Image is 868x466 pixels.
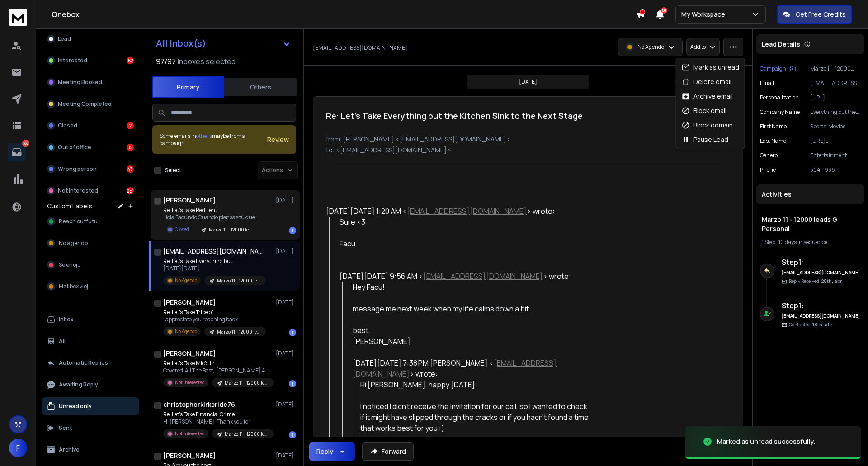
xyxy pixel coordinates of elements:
h1: All Inbox(s) [156,39,206,48]
p: [URL][DOMAIN_NAME] [810,137,861,145]
p: All [59,338,66,345]
p: No Agendo [637,43,664,51]
p: from: [PERSON_NAME] <[EMAIL_ADDRESS][DOMAIN_NAME]> [326,135,730,144]
h6: [EMAIL_ADDRESS][DOMAIN_NAME] [782,269,861,276]
p: First Name [760,123,787,130]
p: [DATE] [276,401,296,408]
p: Contacted [789,321,832,328]
p: Get Free Credits [796,10,846,19]
div: I noticed I didn’t receive the invitation for our call, so I wanted to check if it might have sli... [360,401,590,433]
div: | [762,239,859,246]
p: Add to [690,43,706,51]
div: 52 [127,57,134,64]
p: Re: Let’s Take Mic’d In [163,360,272,367]
button: Others [224,77,297,97]
p: Reply Received [789,278,842,285]
div: 1 [289,329,296,336]
div: Block domain [682,121,733,130]
p: Marzo 11 - 12000 leads G Personal [217,329,260,335]
h3: Custom Labels [47,202,92,211]
p: Entertainment News [810,152,861,159]
p: Sent [59,424,72,432]
h6: [EMAIL_ADDRESS][DOMAIN_NAME] [782,313,861,320]
p: género [760,152,778,159]
h6: Step 1 : [782,257,861,268]
p: 360 [22,140,29,147]
p: My Workspace [681,10,729,19]
div: [DATE][DATE] 7:38 PM [PERSON_NAME] < > wrote: [353,358,590,379]
p: [DATE] [276,350,296,357]
span: 10 days in sequence [778,238,827,246]
div: Pause Lead [682,135,728,144]
div: Some emails in maybe from a campaign [160,132,267,147]
span: 28th, abr [821,278,842,284]
div: 12 [127,144,134,151]
p: Re: Let’s Take Financial Crime [163,411,272,418]
p: [EMAIL_ADDRESS][DOMAIN_NAME] [313,44,407,52]
p: Inbox [59,316,74,323]
p: Not Interested [175,430,205,437]
p: Meeting Booked [58,79,102,86]
p: Company Name [760,108,800,116]
p: Everything but the Kitchen Sink [810,108,861,116]
p: [DATE] [276,299,296,306]
p: I appreciate you reaching back [163,316,266,323]
span: Review [267,135,289,144]
p: Marzo 11 - 12000 leads G Personal [810,65,861,72]
p: Marzo 11 - 12000 leads G Personal [217,278,260,284]
h1: Onebox [52,9,636,20]
h1: Marzo 11 - 12000 leads G Personal [762,215,859,233]
p: Hi [PERSON_NAME], Thank you for [163,418,272,425]
p: Lead [58,35,71,42]
p: to: <[EMAIL_ADDRESS][DOMAIN_NAME]> [326,146,730,155]
div: Delete email [682,77,731,86]
p: Hola Facundo Cuando piensas tú que [163,214,258,221]
div: Reply [316,447,333,456]
p: Archive [59,446,80,453]
div: 251 [127,187,134,194]
div: [PERSON_NAME] [353,336,590,347]
span: Reach outfuture [59,218,103,225]
a: [EMAIL_ADDRESS][DOMAIN_NAME] [407,206,527,216]
p: Interested [58,57,87,64]
p: Wrong person [58,165,97,173]
span: No agendo [59,240,88,247]
p: Personalization [760,94,799,101]
span: Mailbox viejos [59,283,94,290]
p: Campaign [760,65,786,72]
div: Hey Facu! [353,282,590,347]
p: Closed [175,226,189,233]
p: [DATE] [276,452,296,459]
div: Hi [PERSON_NAME], happy [DATE]! [360,379,590,390]
p: Re: Let’s Take Red Tent [163,207,258,214]
h1: christopherkirkbride76 [163,400,235,409]
span: 50 [661,7,667,14]
a: [EMAIL_ADDRESS][DOMAIN_NAME] [423,271,543,281]
p: Out of office [58,144,91,151]
p: [DATE] [276,248,296,255]
p: Not Interested [175,379,205,386]
div: Activities [756,184,864,204]
h1: [PERSON_NAME] [163,196,216,205]
p: [DATE] [519,78,537,85]
p: Marzo 11 - 12000 leads G Personal [225,431,268,438]
p: Not Interested [58,187,98,194]
button: Forward [362,442,414,461]
h1: [PERSON_NAME] [163,298,216,307]
p: Lead Details [762,40,800,49]
p: Phone [760,166,776,174]
label: Select [165,167,181,174]
p: No Agendo [175,277,197,284]
div: Mark as unread [682,63,739,72]
span: F [9,439,27,457]
div: Archive email [682,92,733,101]
h1: [PERSON_NAME] [163,451,216,460]
div: message me next week when my life calms down a bit. [353,303,590,314]
span: 97 / 97 [156,56,176,67]
p: Marzo 11 - 12000 leads G Personal [209,226,252,233]
p: Closed [58,122,77,129]
p: Last Name [760,137,786,145]
p: Email [760,80,774,87]
p: Automatic Replies [59,359,108,367]
h3: Inboxes selected [178,56,236,67]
